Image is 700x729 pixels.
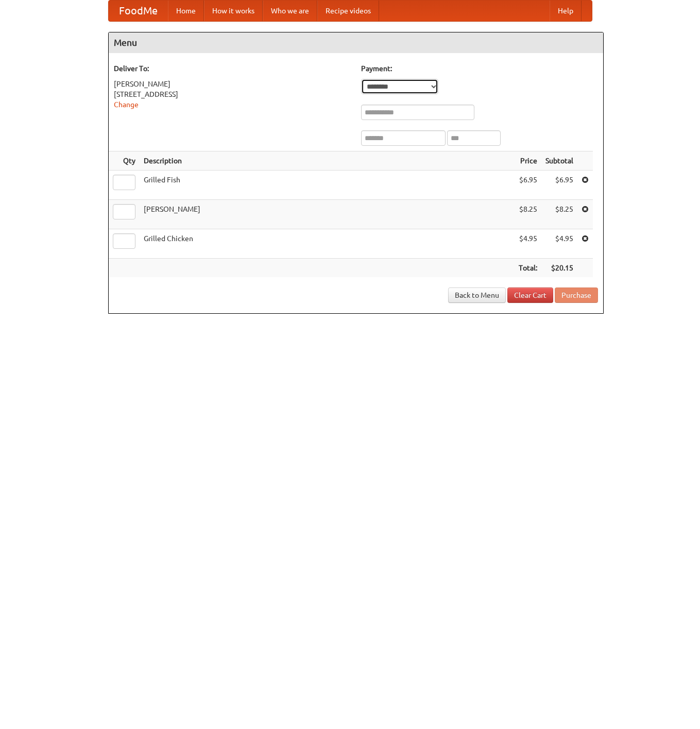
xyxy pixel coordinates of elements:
h5: Payment: [361,63,598,74]
td: Grilled Chicken [140,229,515,259]
a: Recipe videos [317,1,379,21]
a: FoodMe [109,1,168,21]
button: Purchase [555,287,598,303]
td: $6.95 [541,171,577,200]
td: $6.95 [515,171,541,200]
td: $4.95 [541,229,577,259]
a: Clear Cart [507,287,553,303]
h5: Deliver To: [114,63,351,74]
th: Subtotal [541,151,577,171]
div: [STREET_ADDRESS] [114,89,351,99]
a: Help [550,1,582,21]
a: Home [168,1,204,21]
th: Total: [515,259,541,278]
th: $20.15 [541,259,577,278]
div: [PERSON_NAME] [114,79,351,89]
td: Grilled Fish [140,171,515,200]
a: Who we are [263,1,317,21]
a: Back to Menu [448,287,506,303]
th: Qty [109,151,140,171]
td: $4.95 [515,229,541,259]
a: Change [114,100,139,109]
td: [PERSON_NAME] [140,200,515,229]
th: Price [515,151,541,171]
td: $8.25 [515,200,541,229]
th: Description [140,151,515,171]
h4: Menu [109,32,603,53]
td: $8.25 [541,200,577,229]
a: How it works [204,1,263,21]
